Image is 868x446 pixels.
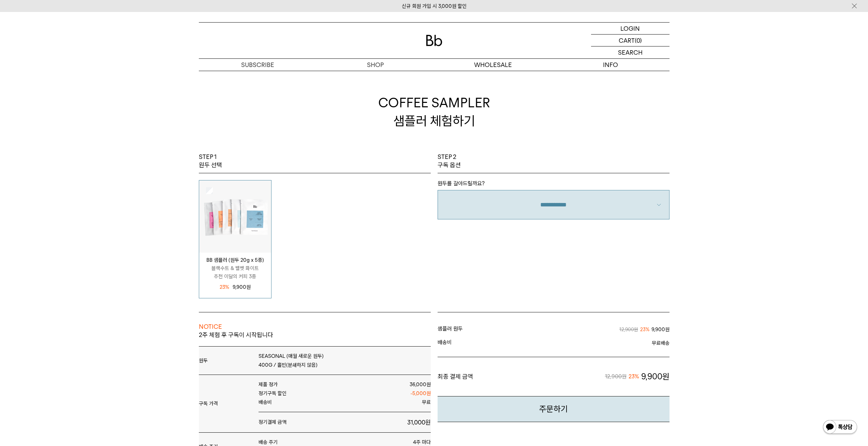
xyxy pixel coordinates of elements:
[438,325,554,334] span: 샘플러 원두
[199,71,670,153] h2: COFFEE SAMPLER 샘플러 체험하기
[344,399,431,405] p: 무료
[620,23,640,34] p: LOGIN
[344,381,431,388] p: 36,000원
[259,390,345,396] p: 정기구독 할인
[640,326,649,333] p: 23%
[619,326,638,333] p: 12,900원
[635,35,642,46] p: (0)
[605,372,627,381] p: 12,900원
[259,381,345,388] p: 제품 정가
[199,264,271,281] p: 블랙수트 & 벨벳 화이트 추천 이달의 커피 3종
[641,371,670,382] p: 9,900원
[554,339,670,347] span: 무료배송
[277,362,318,368] span: 홀빈(분쇄하지 않음)
[438,396,670,422] button: 주문하기
[259,419,345,425] p: 정기결제 금액
[438,339,554,347] span: 배송비
[199,256,271,264] p: BB 샘플러 (원두 20g x 5종)
[199,180,271,253] img: 상품이미지
[402,3,467,9] a: 신규 회원 가입 시 3,000원 할인
[233,283,251,291] p: 9,900
[619,35,635,46] p: CART
[199,331,431,346] p: 2주 체험 후 구독이 시작됩니다
[199,401,252,407] p: 구독 가격
[438,153,461,170] p: STEP 2 구독 옵션
[438,180,670,190] p: 원두를 갈아드릴까요?
[199,59,317,71] a: SUBSCRIBE
[591,35,670,46] a: CART (0)
[438,371,473,382] span: 최종 결제 금액
[344,439,431,445] p: 4주 마다
[259,353,431,359] p: SEASONAL (매월 새로운 원두)
[629,372,639,381] p: 23%
[259,399,345,405] p: 배송비
[220,283,229,291] span: 23%
[426,35,442,46] img: 로고
[317,59,434,71] a: SHOP
[259,362,276,368] span: 400G /
[199,153,222,170] p: STEP 1 원두 선택
[246,284,251,290] span: 원
[434,59,552,71] p: WHOLESALE
[344,390,431,396] p: -5,000원
[822,419,858,436] img: 카카오톡 채널 1:1 채팅 버튼
[199,323,431,331] p: NOTICE
[591,23,670,35] a: LOGIN
[259,439,345,445] p: 배송 주기
[651,325,670,334] p: 9,900원
[344,419,431,426] p: 31,000원
[199,357,252,364] p: 원두
[618,46,643,58] p: SEARCH
[552,59,670,71] p: INFO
